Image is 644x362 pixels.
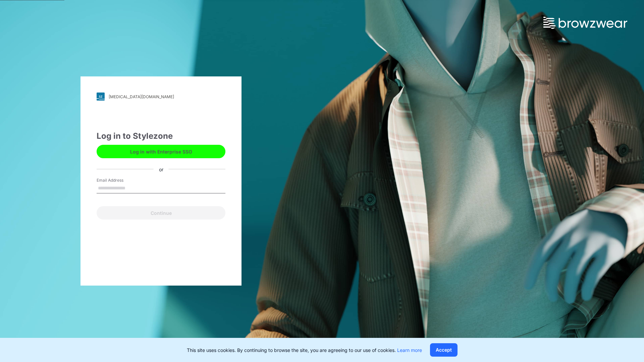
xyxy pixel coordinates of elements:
[187,347,422,354] p: This site uses cookies. By continuing to browse the site, you are agreeing to our use of cookies.
[543,17,627,29] img: browzwear-logo.73288ffb.svg
[97,130,225,142] div: Log in to Stylezone
[430,343,458,357] button: Accept
[154,166,169,173] div: or
[109,94,174,99] div: [MEDICAL_DATA][DOMAIN_NAME]
[97,93,225,101] a: [MEDICAL_DATA][DOMAIN_NAME]
[97,177,144,183] label: Email Address
[397,347,422,353] a: Learn more
[97,93,105,101] img: svg+xml;base64,PHN2ZyB3aWR0aD0iMjgiIGhlaWdodD0iMjgiIHZpZXdCb3g9IjAgMCAyOCAyOCIgZmlsbD0ibm9uZSIgeG...
[97,145,225,158] button: Log in with Enterprise SSO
